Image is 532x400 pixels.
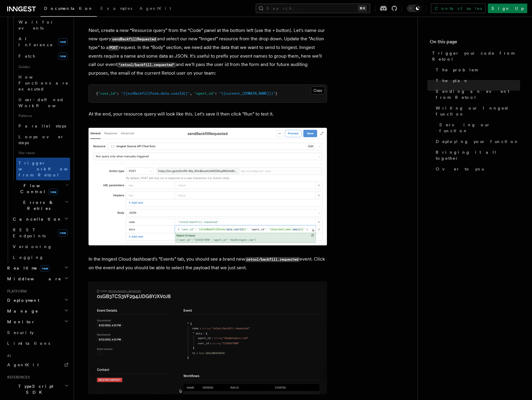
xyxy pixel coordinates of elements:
[41,2,97,17] a: Documentation
[111,37,157,42] code: sendBackfillRequested
[48,189,58,195] span: new
[89,255,327,272] p: In the Inngest Cloud dashboard's “Events” tab, you should see a brand new event. Click on the eve...
[488,4,527,13] a: Sign Up
[430,38,520,48] h4: On this page
[16,50,70,62] a: Fetchnew
[433,86,520,103] a: Sending an event from Retool
[5,338,70,349] a: Limitations
[431,4,486,13] a: Contact sales
[358,5,367,11] kbd: ⌘K
[5,265,50,271] span: Realtime
[5,381,70,398] button: TypeScript SDK
[7,341,50,346] span: Limitations
[10,224,70,241] a: REST Endpointsnew
[436,166,484,172] span: Over to you
[5,276,61,282] span: Middleware
[16,62,70,72] span: Guides
[194,91,215,96] span: "agent_id"
[18,20,54,30] span: Wait for events
[44,6,93,11] span: Documentation
[10,216,62,222] span: Cancellation
[89,281,327,394] img: Inngest Cloud dashboard view event payload
[5,295,70,306] button: Deployment
[16,158,70,180] a: Trigger workflows from Retool
[18,54,36,59] span: Fetch
[5,319,35,325] span: Monitor
[89,128,327,245] img: Retool resource query screenshot
[219,91,275,96] span: "{{current_[DOMAIN_NAME]}}"
[5,273,70,284] button: Middleware
[117,91,119,96] span: :
[436,88,520,100] span: Sending an event from Retool
[139,6,171,11] span: AgentKit
[245,257,300,262] code: retool/backfill.requested
[13,244,52,249] span: Versioning
[5,327,70,338] a: Security
[5,353,11,358] span: AI
[5,308,38,314] span: Manage
[10,241,70,252] a: Versioning
[136,2,175,16] a: AgentKit
[5,359,70,370] a: AgentKit
[98,91,117,96] span: "user_id"
[117,62,176,67] code: "retool/backfill.requested"
[58,38,68,45] span: new
[7,362,39,367] span: AgentKit
[10,180,70,197] button: Flow Controlnew
[436,67,477,73] span: The problem
[16,131,70,148] a: Loops over steps
[5,289,27,294] span: Platform
[436,105,520,117] span: Writing our Inngest function
[16,111,70,121] span: Patterns
[437,119,520,136] a: Serving our function
[407,5,421,12] button: Toggle dark mode
[10,197,70,214] button: Errors & Retries
[18,124,66,128] span: Parallel steps
[433,103,520,119] a: Writing our Inngest function
[40,265,50,272] span: new
[5,316,70,327] button: Monitor
[10,252,70,263] a: Logging
[16,94,70,111] a: User-defined Workflows
[18,134,64,145] span: Loops over steps
[58,229,68,236] span: new
[5,375,30,380] span: References
[5,306,70,316] button: Manage
[18,36,53,47] span: AI Inference
[439,122,520,134] span: Serving our function
[58,53,68,60] span: new
[311,87,325,94] button: Copy
[5,297,39,303] span: Deployment
[190,91,192,96] span: ,
[108,45,119,50] code: POST
[5,263,70,273] button: Realtimenew
[7,330,34,335] span: Security
[89,26,327,77] p: Next, create a new “Resource query” from the “Code” panel at the bottom left (use the + button). ...
[10,214,70,224] button: Cancellation
[433,75,520,86] a: The plan
[16,72,70,94] a: How Functions are executed
[5,383,64,395] span: TypeScript SDK
[432,50,520,62] span: Trigger your code from Retool
[10,183,66,195] span: Flow Control
[18,161,84,177] span: Trigger workflows from Retool
[433,164,520,174] a: Over to you
[215,91,217,96] span: :
[10,199,65,211] span: Errors & Retries
[16,33,70,50] a: AI Inferencenew
[18,97,72,108] span: User-defined Workflows
[433,64,520,75] a: The problem
[436,139,519,144] span: Deploying your function
[13,255,44,260] span: Logging
[436,149,520,161] span: Bringing it all together
[16,121,70,131] a: Parallel steps
[256,4,370,13] button: Search...⌘K
[96,91,98,96] span: {
[89,110,327,118] p: At the end, your resource query will look like this. Let's save it then click “Run” to test it.
[13,227,46,238] span: REST Endpoints
[275,91,277,96] span: }
[433,147,520,164] a: Bringing it all together
[436,78,469,84] span: The plan
[100,6,132,11] span: Examples
[430,48,520,64] a: Trigger your code from Retool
